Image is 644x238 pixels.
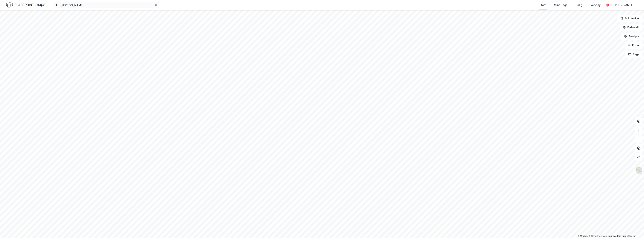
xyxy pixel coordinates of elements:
button: Tags [625,51,643,58]
iframe: Chat Widget [625,220,644,238]
div: [PERSON_NAME] [611,3,632,7]
button: Datasett [620,24,643,31]
img: logo.f888ab2527a4732fd821a326f86c7f29.svg [6,2,45,8]
div: Mine Tags [554,3,567,7]
button: Filter [625,42,643,49]
div: Bolig [576,3,582,7]
div: Kontrollprogram for chat [625,220,644,238]
input: Søk på adresse, matrikkel, gårdeiere, leietakere eller personer [59,2,154,8]
a: Improve this map [608,235,626,237]
div: Verktøy [590,3,601,7]
img: Z [635,167,642,174]
button: Bokmerker [617,15,643,22]
button: Analyse [621,33,643,40]
a: OpenStreetMap [589,235,607,237]
div: Kart [540,3,546,7]
a: Mapbox [578,235,588,237]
